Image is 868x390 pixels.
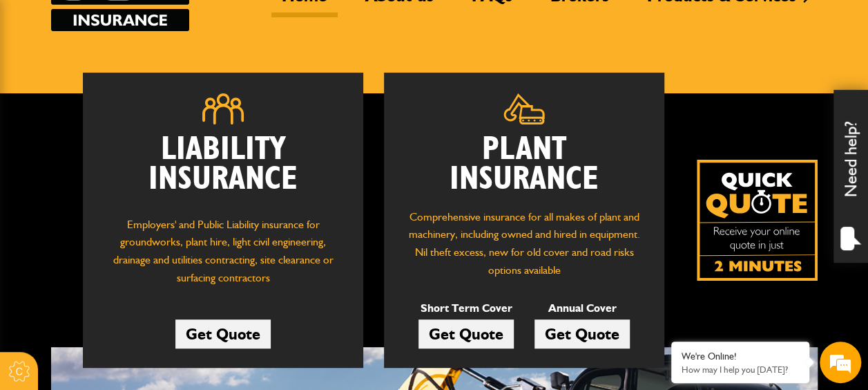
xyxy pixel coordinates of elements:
[697,160,818,281] img: Quick Quote
[682,364,799,375] p: How may I help you today?
[418,319,514,349] a: Get Quote
[682,351,799,362] div: We're Online!
[405,208,644,279] p: Comprehensive insurance for all makes of plant and machinery, including owned and hired in equipm...
[405,135,644,194] h2: Plant Insurance
[534,299,630,317] p: Annual Cover
[104,216,343,294] p: Employers' and Public Liability insurance for groundworks, plant hire, light civil engineering, d...
[104,135,343,202] h2: Liability Insurance
[697,160,818,281] a: Get your insurance quote isn just 2-minutes
[534,319,630,349] a: Get Quote
[833,90,868,263] div: Need help?
[175,319,271,349] a: Get Quote
[418,299,514,317] p: Short Term Cover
